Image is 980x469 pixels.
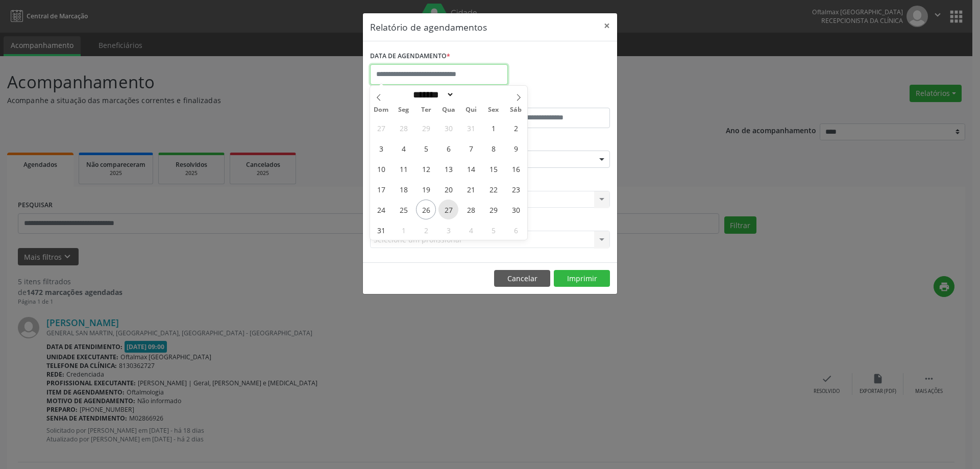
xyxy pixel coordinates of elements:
span: Agosto 28, 2025 [461,200,481,219]
span: Agosto 23, 2025 [506,179,526,199]
span: Setembro 6, 2025 [506,220,526,240]
input: Year [454,89,488,100]
span: Julho 31, 2025 [461,118,481,138]
span: Sex [482,107,505,113]
span: Julho 27, 2025 [371,118,391,138]
label: ATÉ [493,92,610,108]
span: Julho 28, 2025 [394,118,413,138]
span: Agosto 22, 2025 [483,179,503,199]
span: Dom [370,107,393,113]
span: Agosto 9, 2025 [506,138,526,158]
span: Agosto 16, 2025 [506,159,526,179]
span: Agosto 4, 2025 [394,138,413,158]
span: Agosto 5, 2025 [416,138,436,158]
span: Agosto 12, 2025 [416,159,436,179]
span: Agosto 2, 2025 [506,118,526,138]
span: Ter [415,107,437,113]
span: Agosto 8, 2025 [483,138,503,158]
span: Agosto 15, 2025 [483,159,503,179]
span: Agosto 3, 2025 [371,138,391,158]
span: Agosto 10, 2025 [371,159,391,179]
button: Close [597,13,617,38]
span: Qui [460,107,482,113]
span: Agosto 11, 2025 [394,159,413,179]
span: Agosto 29, 2025 [483,200,503,219]
span: Qua [437,107,460,113]
span: Agosto 31, 2025 [371,220,391,240]
span: Agosto 21, 2025 [461,179,481,199]
span: Agosto 30, 2025 [506,200,526,219]
span: Agosto 19, 2025 [416,179,436,199]
span: Agosto 13, 2025 [438,159,458,179]
span: Agosto 7, 2025 [461,138,481,158]
span: Setembro 3, 2025 [438,220,458,240]
span: Setembro 4, 2025 [461,220,481,240]
span: Agosto 25, 2025 [394,200,413,219]
span: Sáb [505,107,527,113]
span: Agosto 14, 2025 [461,159,481,179]
span: Julho 30, 2025 [438,118,458,138]
span: Agosto 1, 2025 [483,118,503,138]
span: Agosto 27, 2025 [438,200,458,219]
label: DATA DE AGENDAMENTO [370,48,450,64]
span: Setembro 2, 2025 [416,220,436,240]
span: Agosto 20, 2025 [438,179,458,199]
span: Seg [393,107,415,113]
h5: Relatório de agendamentos [370,20,487,34]
span: Agosto 6, 2025 [438,138,458,158]
span: Agosto 24, 2025 [371,200,391,219]
button: Cancelar [494,270,550,287]
span: Agosto 18, 2025 [394,179,413,199]
button: Imprimir [554,270,610,287]
span: Agosto 26, 2025 [416,200,436,219]
span: Julho 29, 2025 [416,118,436,138]
span: Setembro 1, 2025 [394,220,413,240]
select: Month [409,89,454,100]
span: Agosto 17, 2025 [371,179,391,199]
span: Setembro 5, 2025 [483,220,503,240]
